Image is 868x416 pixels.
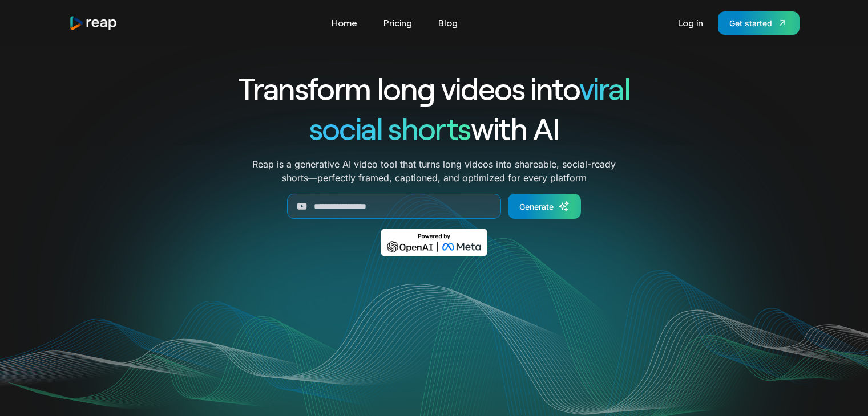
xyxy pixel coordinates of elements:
a: Home [326,14,363,32]
a: Get started [718,11,800,35]
a: home [69,15,118,31]
a: Blog [433,14,463,32]
h1: with AI [197,108,672,148]
div: Get started [729,17,772,29]
a: Pricing [378,14,418,32]
a: Log in [672,14,709,32]
div: Generate [519,201,554,213]
span: social shorts [309,109,471,146]
h1: Transform long videos into [197,68,672,108]
form: Generate Form [197,194,672,219]
a: Generate [508,194,581,219]
span: viral [579,70,630,107]
p: Reap is a generative AI video tool that turns long videos into shareable, social-ready shorts—per... [252,157,616,185]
